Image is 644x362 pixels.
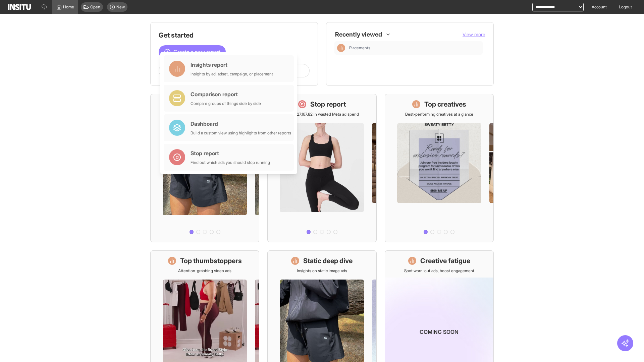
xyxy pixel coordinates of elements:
p: Best-performing creatives at a glance [405,112,473,117]
h1: Stop report [310,100,346,109]
h1: Top creatives [424,100,466,109]
div: Find out which ads you should stop running [191,160,270,165]
h1: Static deep dive [303,256,353,265]
div: Dashboard [191,120,291,128]
div: Insights by ad, adset, campaign, or placement [191,71,273,77]
p: Attention-grabbing video ads [178,268,231,274]
p: Save £27,167.82 in wasted Meta ad spend [285,112,359,117]
div: Insights report [191,61,273,69]
span: Create a new report [173,48,220,56]
div: Insights [337,44,345,52]
h1: Get started [159,31,310,40]
button: Create a new report [159,45,226,59]
a: What's live nowSee all active ads instantly [150,94,259,242]
button: View more [463,31,485,38]
span: Placements [349,45,370,51]
h1: Top thumbstoppers [180,256,242,265]
div: Build a custom view using highlights from other reports [191,130,291,136]
img: Logo [8,4,31,10]
div: Compare groups of things side by side [191,101,261,106]
span: Home [63,4,74,10]
a: Stop reportSave £27,167.82 in wasted Meta ad spend [267,94,376,242]
div: Stop report [191,149,270,157]
div: Comparison report [191,90,261,98]
a: Top creativesBest-performing creatives at a glance [385,94,494,242]
span: Open [90,4,100,10]
span: View more [463,32,485,37]
span: New [116,4,125,10]
p: Insights on static image ads [297,268,347,274]
span: Placements [349,45,480,51]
